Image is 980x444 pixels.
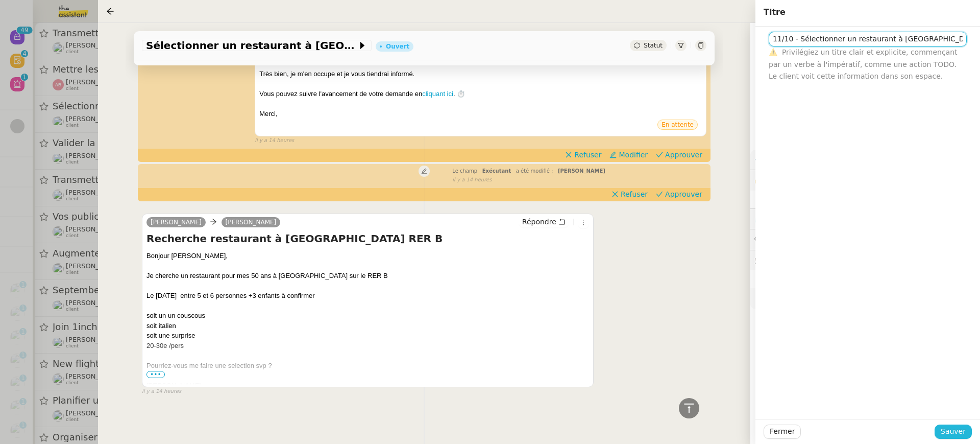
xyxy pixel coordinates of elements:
span: Sélectionner un restaurant à [GEOGRAPHIC_DATA] RER B [146,40,357,51]
div: 20-30e /pers [146,341,589,351]
span: Refuser [621,189,648,199]
span: il y a 14 heures [255,136,294,145]
h4: Recherche restaurant à [GEOGRAPHIC_DATA] RER B [146,231,589,246]
button: Sauver [935,425,972,439]
div: soit un un couscous [146,311,589,321]
a: cliquant ici [422,90,453,98]
span: ⏲️ [754,215,873,223]
div: Vous pouvez suivre l'avancement de votre demande en . ⏱️ [259,89,702,99]
span: ⚠️ [769,48,777,56]
button: Approuver [652,189,706,200]
div: soit italien [146,321,589,331]
div: 🔐Données client [750,170,980,190]
span: Approuver [665,189,702,199]
div: ⏲️Tâches 0:00 0actions [750,209,980,229]
span: il y a 14 heures [142,387,181,396]
span: 💬 [754,235,820,243]
span: 🔐 [754,174,821,186]
span: Le champ [452,168,477,174]
span: Privilégiez un titre clair et explicite, commençant par un verbe à l'impératif, comme une action ... [769,48,958,80]
button: Fermer [764,425,801,439]
div: soit une surprise [146,331,589,341]
div: Ouvert [386,43,409,50]
span: Sauver [941,426,966,437]
button: Répondre [519,216,569,227]
span: Titre [764,7,786,17]
span: Répondre [522,217,556,227]
div: Merci, [259,109,702,119]
div: ⚙️Procédures [750,150,980,170]
span: En attente [661,121,694,128]
a: [PERSON_NAME] [146,218,206,227]
span: il y a 14 heures [452,176,492,184]
span: Fermer [770,426,795,437]
span: ⚙️ [754,154,807,166]
div: 🧴Autres [750,289,980,309]
span: 🕵️ [754,256,882,264]
span: Refuser [574,150,601,160]
span: a été modifié : [516,168,553,174]
div: 💬Commentaires [750,229,980,249]
span: 🧴 [754,295,786,303]
span: Statut [644,42,663,49]
button: Modifier [605,149,652,160]
button: Refuser [607,189,652,200]
span: ••• [146,371,165,378]
span: Modifier [619,150,648,160]
div: 🕵️Autres demandes en cours 2 [750,250,980,270]
div: [PERSON_NAME] [146,381,589,391]
span: Exécutant [482,168,511,174]
div: Bonjour [PERSON_NAME], Je cherche un restaurant pour mes 50 ans à [GEOGRAPHIC_DATA] sur le RER B ... [146,251,589,390]
button: Approuver [652,149,706,160]
span: [PERSON_NAME] [558,168,605,174]
div: Pourriez-vous me faire une selection svp ? [146,361,589,371]
span: [PERSON_NAME] [226,219,277,226]
div: Très bien, je m'en occupe et je vous tiendrai informé. [259,69,702,79]
button: Refuser [561,149,605,160]
span: Approuver [665,150,702,160]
